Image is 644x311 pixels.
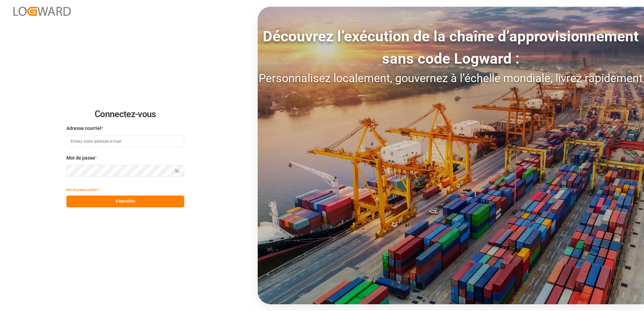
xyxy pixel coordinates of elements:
[66,104,184,125] h2: Connectez-vous
[258,25,644,70] div: Découvrez l’exécution de la chaîne d’approvisionnement sans code Logward :
[258,70,644,87] div: Personnalisez localement, gouvernez à l’échelle mondiale, livrez rapidement
[66,184,99,196] button: Mot de passe oublié ?
[66,136,184,147] input: Entrez votre adresse e-mail
[13,7,71,16] img: Logward_new_orange.png
[66,125,101,132] span: Adresse courriel
[66,196,184,207] button: S'identifier
[66,154,95,162] span: Mot de passe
